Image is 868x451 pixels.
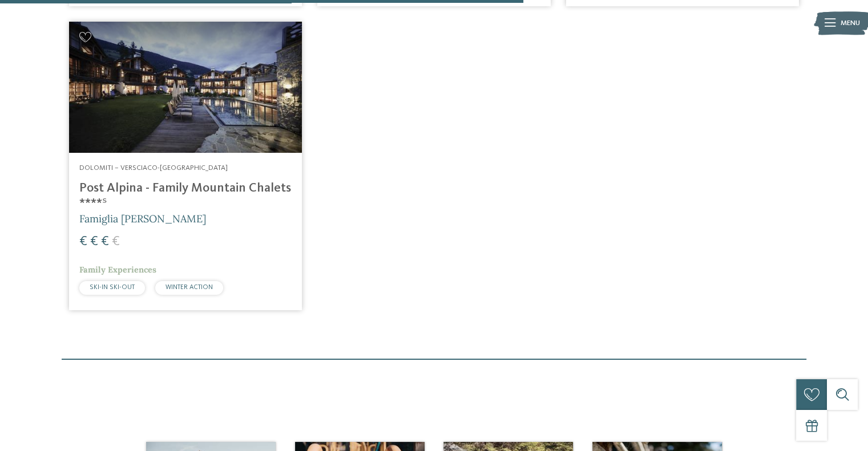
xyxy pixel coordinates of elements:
span: € [79,235,87,249]
span: Famiglia [PERSON_NAME] [79,212,206,225]
img: Post Alpina - Family Mountain Chalets ****ˢ [69,22,302,153]
a: Cercate un hotel per famiglie? Qui troverete solo i migliori! Dolomiti – Versciaco-[GEOGRAPHIC_DA... [69,22,302,310]
span: Family Experiences [79,265,156,275]
span: € [101,235,109,249]
span: WINTER ACTION [165,284,213,291]
span: SKI-IN SKI-OUT [90,284,135,291]
span: € [112,235,120,249]
h4: Post Alpina - Family Mountain Chalets ****ˢ [79,181,292,212]
span: € [90,235,98,249]
span: Dolomiti – Versciaco-[GEOGRAPHIC_DATA] [79,164,228,172]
